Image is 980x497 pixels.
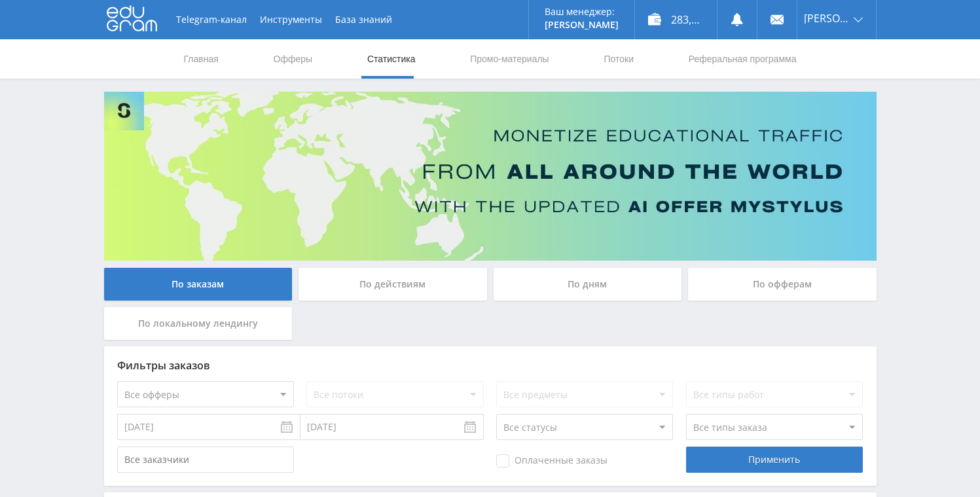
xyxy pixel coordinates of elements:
[104,307,293,340] div: По локальному лендингу
[545,7,619,17] p: Ваш менеджер:
[299,268,487,301] div: По действиям
[272,39,314,79] a: Офферы
[602,39,635,79] a: Потоки
[366,39,417,79] a: Статистика
[687,39,798,79] a: Реферальная программа
[104,268,293,301] div: По заказам
[117,359,863,371] div: Фильтры заказов
[183,39,220,79] a: Главная
[804,13,850,24] span: [PERSON_NAME]
[686,447,863,473] div: Применить
[496,454,608,468] span: Оплаченные заказы
[494,268,682,301] div: По дням
[104,92,877,261] img: Banner
[688,268,877,301] div: По офферам
[469,39,550,79] a: Промо-материалы
[117,447,294,473] input: Все заказчики
[545,20,619,30] p: [PERSON_NAME]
